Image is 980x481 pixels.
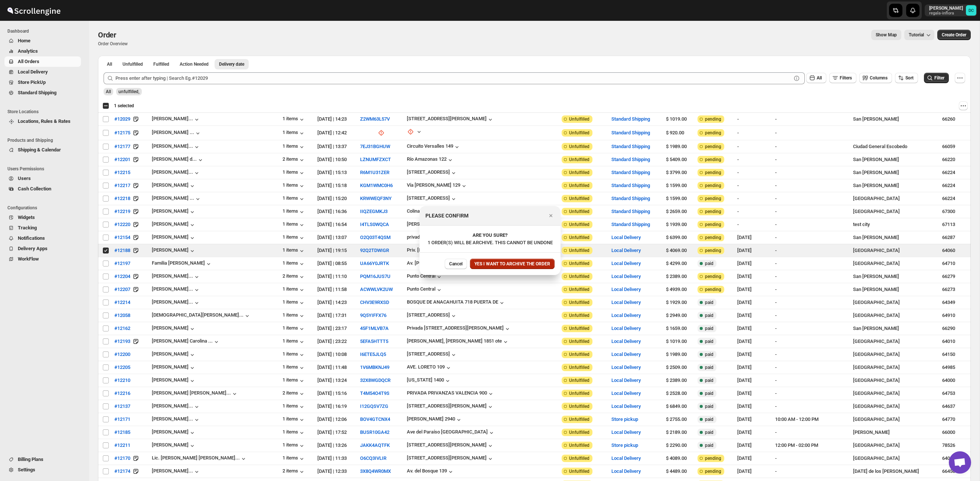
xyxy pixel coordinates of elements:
[949,451,971,474] div: Open chat
[425,212,468,219] h2: PLEASE CONFIRM
[474,261,550,267] span: YES I WANT TO ARCHIVE THE ORDER
[425,232,555,239] p: ARE YOU SURE?
[445,259,467,269] button: Cancel
[425,239,555,246] p: 1 ORDER(S) WILL BE ARCHIVE. THIS CANNOT BE UNDONE
[449,261,463,267] span: Cancel
[470,259,555,269] button: YES I WANT TO ARCHIVE THE ORDER
[546,210,556,221] button: Close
